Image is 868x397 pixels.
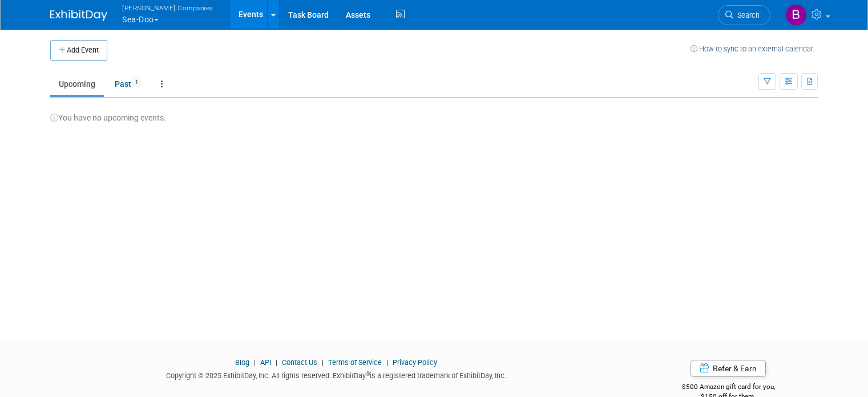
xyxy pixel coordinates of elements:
[718,5,770,25] a: Search
[50,10,107,21] img: ExhibitDay
[50,40,107,61] button: Add Event
[235,358,249,367] a: Blog
[282,358,317,367] a: Contact Us
[260,358,271,367] a: API
[50,73,104,95] a: Upcoming
[319,358,326,367] span: |
[106,73,150,95] a: Past1
[733,11,760,19] span: Search
[691,360,766,377] a: Refer & Earn
[691,45,818,53] a: How to sync to an external calendar...
[273,358,280,367] span: |
[251,358,259,367] span: |
[50,368,621,381] div: Copyright © 2025 ExhibitDay, Inc. All rights reserved. ExhibitDay is a registered trademark of Ex...
[122,2,213,14] span: [PERSON_NAME] Companies
[132,78,142,87] span: 1
[393,358,437,367] a: Privacy Policy
[383,358,391,367] span: |
[328,358,382,367] a: Terms of Service
[785,4,807,26] img: Barbara Brzezinska
[366,371,370,377] sup: ®
[50,113,166,122] span: You have no upcoming events.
